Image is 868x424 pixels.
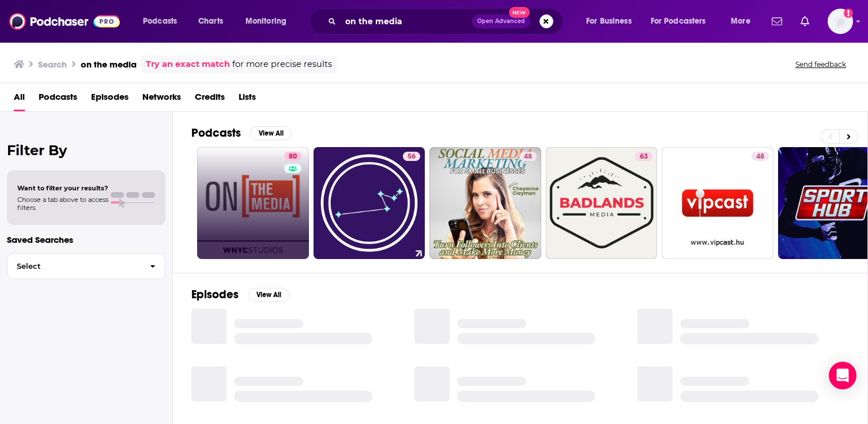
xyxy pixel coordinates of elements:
[246,13,286,29] span: Monitoring
[407,151,416,163] span: 56
[7,253,165,279] button: Select
[7,142,165,159] h2: Filter By
[524,151,532,163] span: 48
[586,13,632,29] span: For Business
[250,126,292,140] button: View All
[17,196,108,212] span: Choose a tab above to access filters.
[828,9,853,34] img: User Profile
[828,9,853,34] button: Show profile menu
[519,152,537,161] a: 48
[232,58,332,71] span: for more precise results
[320,8,574,35] div: Search podcasts, credits, & more...
[796,12,814,31] a: Show notifications dropdown
[829,362,856,389] div: Open Intercom Messenger
[135,12,192,31] button: open menu
[662,147,773,259] a: 48
[844,9,853,18] svg: Add a profile image
[39,88,77,111] a: Podcasts
[195,88,225,111] a: Credits
[198,13,223,29] span: Charts
[429,147,541,259] a: 48
[477,18,525,24] span: Open Advanced
[284,152,301,161] a: 80
[289,151,297,163] span: 80
[146,58,230,71] a: Try an exact match
[91,88,129,111] a: Episodes
[197,147,309,259] a: 80
[38,59,67,70] h3: Search
[341,12,472,31] input: Search podcasts, credits, & more...
[191,126,241,140] h2: Podcasts
[191,287,239,302] h2: Episodes
[731,13,750,29] span: More
[635,152,652,161] a: 63
[752,152,769,161] a: 48
[239,88,256,111] a: Lists
[191,12,230,31] a: Charts
[546,147,658,259] a: 63
[248,288,289,302] button: View All
[7,262,141,270] span: Select
[640,151,648,163] span: 63
[7,234,165,245] p: Saved Searches
[9,10,120,32] img: Podchaser - Follow, Share and Rate Podcasts
[756,151,764,163] span: 48
[723,12,765,31] button: open menu
[509,7,530,18] span: New
[403,152,420,161] a: 56
[191,126,292,140] a: PodcastsView All
[643,12,723,31] button: open menu
[314,147,425,259] a: 56
[143,13,177,29] span: Podcasts
[142,88,181,111] a: Networks
[828,9,853,34] span: Logged in as gussent
[578,12,646,31] button: open menu
[17,184,108,192] span: Want to filter your results?
[14,88,25,111] a: All
[767,12,787,31] a: Show notifications dropdown
[191,287,289,302] a: EpisodesView All
[651,13,706,29] span: For Podcasters
[472,14,530,28] button: Open AdvancedNew
[792,59,850,69] button: Send feedback
[81,59,137,70] h3: on the media
[237,12,301,31] button: open menu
